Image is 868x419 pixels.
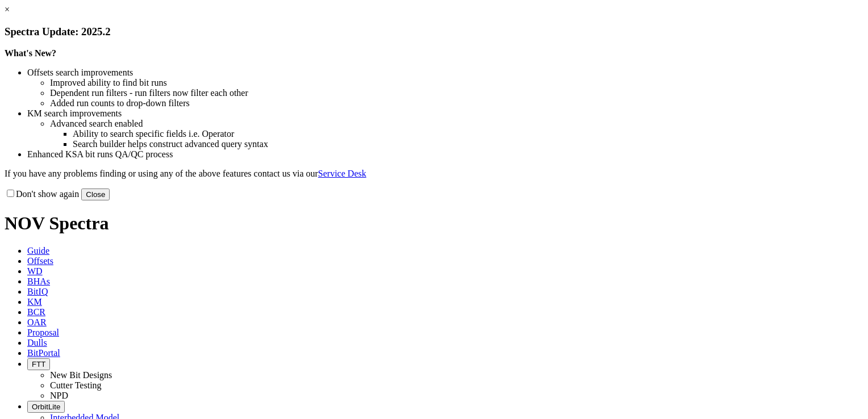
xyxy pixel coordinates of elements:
[27,266,43,276] span: WD
[27,307,45,317] span: BCR
[318,169,366,178] a: Service Desk
[50,380,102,390] a: Cutter Testing
[81,188,110,200] button: Close
[73,139,863,149] li: Search builder helps construct advanced query syntax
[50,98,863,108] li: Added run counts to drop-down filters
[5,48,56,58] strong: What's New?
[50,78,863,88] li: Improved ability to find bit runs
[27,246,49,255] span: Guide
[5,189,79,199] label: Don't show again
[50,391,68,400] a: NPD
[27,149,863,160] li: Enhanced KSA bit runs QA/QC process
[50,370,112,380] a: New Bit Designs
[27,348,60,358] span: BitPortal
[27,317,47,327] span: OAR
[27,68,863,78] li: Offsets search improvements
[5,26,863,38] h3: Spectra Update: 2025.2
[32,403,60,411] span: OrbitLite
[50,88,863,98] li: Dependent run filters - run filters now filter each other
[32,360,45,368] span: FTT
[73,129,863,139] li: Ability to search specific fields i.e. Operator
[27,256,53,266] span: Offsets
[27,108,863,119] li: KM search improvements
[27,297,42,307] span: KM
[5,213,863,234] h1: NOV Spectra
[5,169,863,179] p: If you have any problems finding or using any of the above features contact us via our
[5,5,10,14] a: ×
[50,119,863,129] li: Advanced search enabled
[7,190,14,197] input: Don't show again
[27,276,50,286] span: BHAs
[27,338,47,347] span: Dulls
[27,287,48,296] span: BitIQ
[27,328,59,337] span: Proposal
